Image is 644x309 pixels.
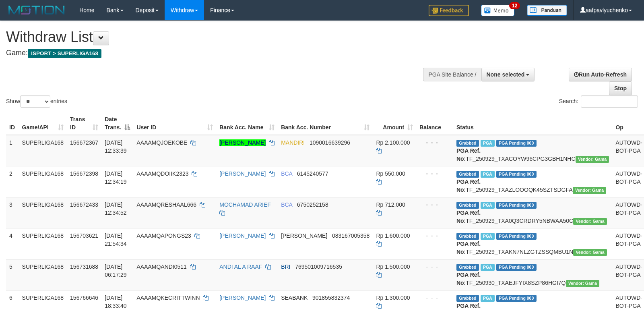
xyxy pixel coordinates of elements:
[559,95,638,108] label: Search:
[19,228,67,259] td: SUPERLIGA168
[6,29,421,45] h1: Withdraw List
[6,135,19,166] td: 1
[423,68,481,81] div: PGA Site Balance /
[219,294,266,301] a: [PERSON_NAME]
[105,294,127,309] span: [DATE] 18:33:40
[19,112,67,135] th: Game/API: activate to sort column ascending
[281,170,292,177] span: BCA
[456,202,479,209] span: Grabbed
[19,259,67,290] td: SUPERLIGA168
[219,139,266,146] a: [PERSON_NAME]
[481,140,495,147] span: Marked by aafsengchandara
[487,71,525,78] span: None selected
[19,197,67,228] td: SUPERLIGA168
[136,263,187,270] span: AAAAMQANDI0511
[281,201,292,208] span: BCA
[6,259,19,290] td: 5
[70,294,98,301] span: 156766646
[136,294,200,301] span: AAAAMQKECRITTWINN
[456,178,481,193] b: PGA Ref. No:
[569,68,632,81] a: Run Auto-Refresh
[295,263,342,270] span: Copy 769501009716535 to clipboard
[6,49,421,57] h4: Game:
[136,232,191,239] span: AAAAMQAPONGS23
[297,170,328,177] span: Copy 6145240577 to clipboard
[136,139,187,146] span: AAAAMQJOEKOBE
[456,147,481,162] b: PGA Ref. No:
[456,140,479,147] span: Grabbed
[28,49,101,58] span: ISPORT > SUPERLIGA168
[453,197,612,228] td: TF_250929_TXA0Q3CRDRY5NBWAA50C
[416,112,453,135] th: Balance
[6,166,19,197] td: 2
[419,170,450,178] div: - - -
[6,4,67,16] img: MOTION_logo.png
[105,170,127,185] span: [DATE] 12:34:19
[219,263,262,270] a: ANDI AL A RAAF
[136,170,188,177] span: AAAAMQDOIIK2323
[429,5,469,16] img: Feedback.jpg
[456,233,479,240] span: Grabbed
[419,139,450,147] div: - - -
[419,263,450,271] div: - - -
[105,139,127,154] span: [DATE] 12:33:39
[297,201,328,208] span: Copy 6750252158 to clipboard
[376,294,410,301] span: Rp 1.300.000
[573,187,607,194] span: Vendor URL: https://trx31.1velocity.biz
[496,140,537,147] span: PGA Pending
[496,171,537,178] span: PGA Pending
[481,202,495,209] span: Marked by aafsoycanthlai
[70,201,98,208] span: 156672433
[453,166,612,197] td: TF_250929_TXAZLOOOQK45SZTSDGFA
[281,263,290,270] span: BRI
[566,280,600,287] span: Vendor URL: https://trx31.1velocity.biz
[6,112,19,135] th: ID
[481,5,515,16] img: Button%20Memo.svg
[453,259,612,290] td: TF_250930_TXAEJFYIX8SZP86HGI7Q
[456,171,479,178] span: Grabbed
[281,139,305,146] span: MANDIRI
[136,201,196,208] span: AAAAMQRESHAAL666
[332,232,369,239] span: Copy 083167005358 to clipboard
[312,294,350,301] span: Copy 901855832374 to clipboard
[376,139,410,146] span: Rp 2.100.000
[281,232,327,239] span: [PERSON_NAME]
[105,263,127,278] span: [DATE] 06:17:29
[456,209,481,224] b: PGA Ref. No:
[19,166,67,197] td: SUPERLIGA168
[219,201,271,208] a: MOCHAMAD ARIEF
[219,232,266,239] a: [PERSON_NAME]
[527,5,567,16] img: panduan.png
[105,232,127,247] span: [DATE] 21:54:34
[6,197,19,228] td: 3
[509,2,520,9] span: 12
[20,95,50,108] select: Showentries
[481,233,495,240] span: Marked by aafchhiseyha
[496,202,537,209] span: PGA Pending
[419,294,450,302] div: - - -
[70,263,98,270] span: 156731688
[481,68,535,81] button: None selected
[219,170,266,177] a: [PERSON_NAME]
[496,264,537,271] span: PGA Pending
[456,241,481,255] b: PGA Ref. No:
[70,170,98,177] span: 156672398
[581,95,638,108] input: Search:
[376,232,410,239] span: Rp 1.600.000
[70,232,98,239] span: 156703621
[419,201,450,209] div: - - -
[133,112,216,135] th: User ID: activate to sort column ascending
[481,295,495,302] span: Marked by aafheankoy
[456,295,479,302] span: Grabbed
[105,201,127,216] span: [DATE] 12:34:52
[456,264,479,271] span: Grabbed
[278,112,373,135] th: Bank Acc. Number: activate to sort column ascending
[576,156,609,163] span: Vendor URL: https://trx31.1velocity.biz
[310,139,350,146] span: Copy 1090016639296 to clipboard
[573,249,607,256] span: Vendor URL: https://trx31.1velocity.biz
[19,135,67,166] td: SUPERLIGA168
[573,218,607,225] span: Vendor URL: https://trx31.1velocity.biz
[481,264,495,271] span: Marked by aafromsomean
[6,228,19,259] td: 4
[496,295,537,302] span: PGA Pending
